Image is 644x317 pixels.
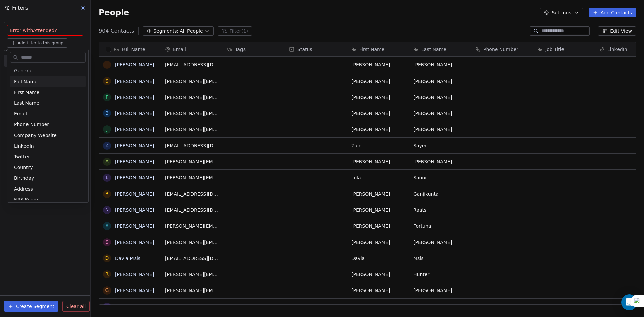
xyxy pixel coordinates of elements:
[14,110,27,117] span: Email
[14,100,39,106] span: Last Name
[14,143,34,149] span: LinkedIn
[14,78,38,85] span: Full Name
[14,153,30,160] span: Twitter
[14,175,34,181] span: Birthday
[14,196,38,203] span: NPS Score
[14,132,57,139] span: Company Website
[14,67,33,74] span: General
[14,89,39,96] span: First Name
[14,121,49,128] span: Phone Number
[14,164,33,171] span: Country
[14,186,33,192] span: Address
